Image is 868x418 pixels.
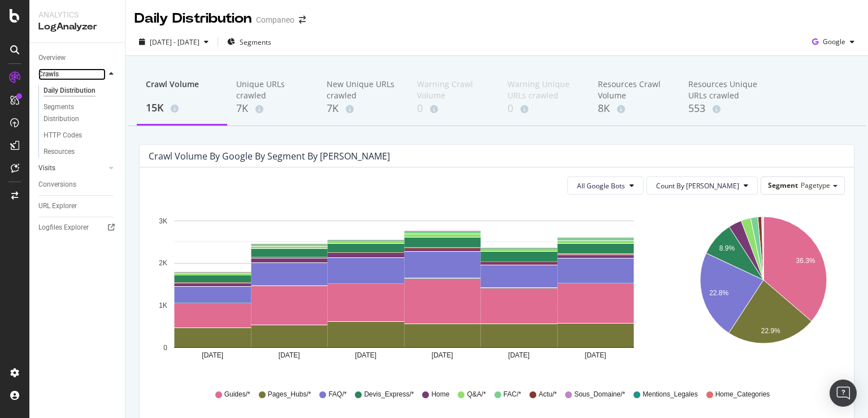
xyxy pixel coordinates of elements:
[44,101,117,125] a: Segments Distribution
[38,222,89,234] div: Logfiles Explorer
[134,33,213,51] button: [DATE] - [DATE]
[646,176,758,195] button: Count By [PERSON_NAME]
[598,101,670,116] div: 8K
[279,351,300,359] text: [DATE]
[38,68,59,80] div: Crawls
[146,101,218,115] div: 15K
[44,101,106,125] div: Segments Distribution
[719,244,735,252] text: 8.9%
[768,180,798,190] span: Segment
[38,200,77,212] div: URL Explorer
[598,79,670,101] div: Resources Crawl Volume
[159,217,167,225] text: 3K
[163,344,167,352] text: 0
[149,150,390,162] div: Crawl Volume by google by Segment by [PERSON_NAME]
[431,390,449,399] span: Home
[150,37,199,47] span: [DATE] - [DATE]
[328,390,346,399] span: FAQ/*
[709,289,728,297] text: 22.8%
[467,390,485,399] span: Q&A/*
[364,390,414,399] span: Devis_Express/*
[224,390,250,399] span: Guides/*
[830,380,857,407] div: Open Intercom Messenger
[236,79,309,101] div: Unique URLs crawled
[38,222,117,234] a: Logfiles Explorer
[44,146,75,158] div: Resources
[507,79,580,101] div: Warning Unique URLs crawled
[688,101,761,116] div: 553
[149,204,659,373] svg: A chart.
[159,260,167,268] text: 2K
[44,85,117,97] a: Daily Distribution
[504,390,521,399] span: FAC/*
[508,351,530,359] text: [DATE]
[38,162,55,174] div: Visits
[355,351,376,359] text: [DATE]
[688,79,761,101] div: Resources Unique URLs crawled
[539,390,557,399] span: Actu/*
[507,101,580,116] div: 0
[761,327,780,335] text: 22.9%
[268,390,311,399] span: Pages_Hubs/*
[299,16,306,24] div: arrow-right-arrow-left
[240,37,271,47] span: Segments
[796,257,815,265] text: 36.3%
[146,79,218,100] div: Crawl Volume
[567,176,644,195] button: All Google Bots
[574,390,625,399] span: Sous_Domaine/*
[656,181,739,191] span: Count By Day
[38,179,117,191] a: Conversions
[643,390,697,399] span: Mentions_Legales
[44,130,117,141] a: HTTP Codes
[801,180,830,190] span: Pagetype
[585,351,606,359] text: [DATE]
[684,204,843,373] svg: A chart.
[823,37,845,46] span: Google
[44,85,96,97] div: Daily Distribution
[417,79,489,101] div: Warning Crawl Volume
[38,162,106,174] a: Visits
[327,79,399,101] div: New Unique URLs crawled
[808,33,859,51] button: Google
[38,179,76,191] div: Conversions
[134,9,251,28] div: Daily Distribution
[256,14,294,25] div: Companeo
[38,9,116,20] div: Analytics
[159,301,167,309] text: 1K
[327,101,399,116] div: 7K
[202,351,223,359] text: [DATE]
[715,390,770,399] span: Home_Categories
[223,33,276,51] button: Segments
[38,20,116,33] div: LogAnalyzer
[236,101,309,116] div: 7K
[38,52,117,64] a: Overview
[38,68,106,80] a: Crawls
[38,200,117,212] a: URL Explorer
[44,146,117,158] a: Resources
[417,101,489,116] div: 0
[44,130,82,141] div: HTTP Codes
[577,181,625,191] span: All Google Bots
[432,351,453,359] text: [DATE]
[38,52,66,64] div: Overview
